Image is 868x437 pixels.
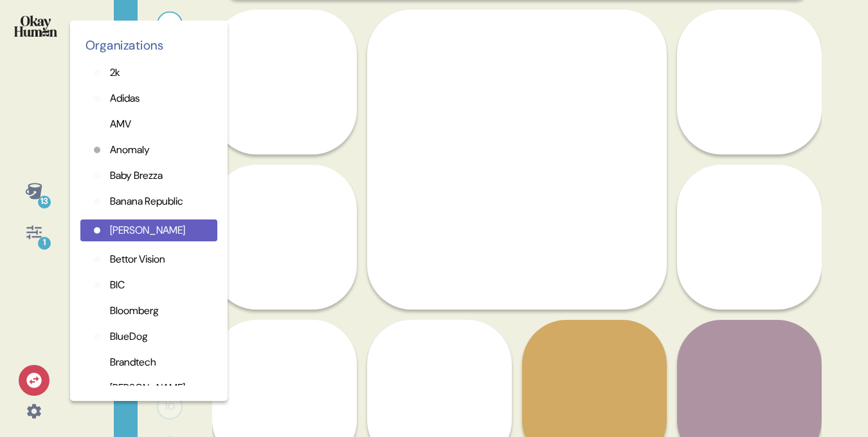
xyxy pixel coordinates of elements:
p: Bettor Vision [110,252,165,267]
p: Banana Republic [110,194,183,209]
p: Anomaly [110,142,150,158]
p: Baby Brezza [110,168,163,183]
p: [PERSON_NAME] [110,223,185,238]
div: Organizations [80,36,169,55]
div: 10 [157,394,183,420]
p: Brandtech [110,355,156,370]
div: 1 [157,12,183,37]
p: [PERSON_NAME] [110,380,185,396]
p: Bloomberg [110,303,159,319]
p: BlueDog [110,329,148,344]
p: Adidas [110,91,140,106]
p: AMV [110,116,131,132]
div: 1 [38,237,51,250]
p: 2k [110,65,120,80]
div: 13 [38,196,51,209]
img: okayhuman.3b1b6348.png [14,15,57,37]
p: BIC [110,277,125,293]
